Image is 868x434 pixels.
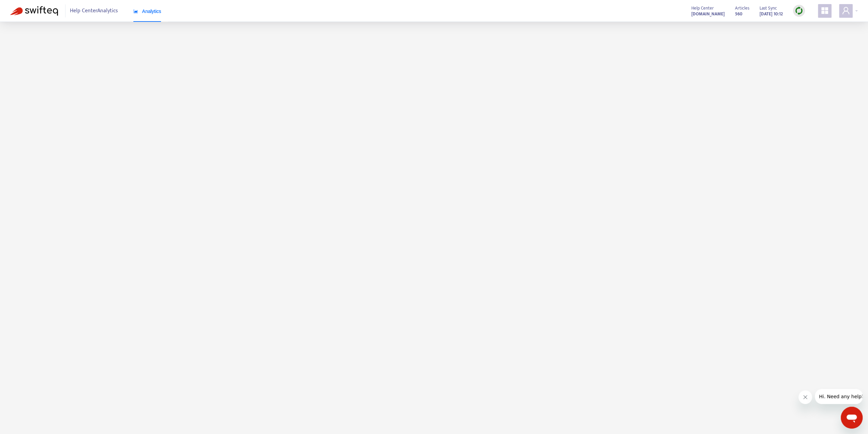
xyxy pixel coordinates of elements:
img: Swifteq [10,6,58,16]
span: Last Sync [760,4,777,12]
span: Hi. Need any help? [4,5,49,10]
a: [DOMAIN_NAME] [691,10,725,18]
img: sync.dc5367851b00ba804db3.png [795,6,803,15]
span: area-chart [133,9,138,14]
span: appstore [821,6,829,15]
iframe: Button to launch messaging window [841,407,863,429]
iframe: Message from company [815,389,863,404]
strong: 560 [735,10,742,18]
span: Help Center [691,4,714,12]
span: Analytics [133,9,161,14]
strong: [DATE] 10:12 [760,10,783,18]
span: user [842,6,850,15]
span: Articles [735,4,749,12]
span: Help Center Analytics [70,4,118,17]
iframe: Close message [798,390,812,404]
